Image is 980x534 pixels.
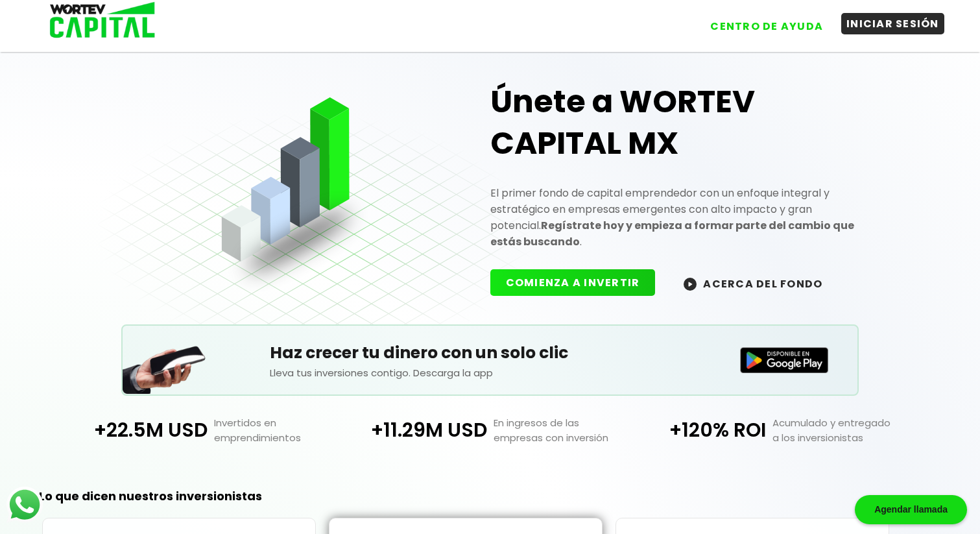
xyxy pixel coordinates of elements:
img: Teléfono [123,330,207,394]
p: +120% ROI [630,415,766,445]
p: Invertidos en emprendimientos [208,415,350,445]
img: Disponible en Google Play [740,347,828,373]
button: CENTRO DE AYUDA [705,16,828,37]
p: +22.5M USD [71,415,208,445]
button: COMIENZA A INVERTIR [490,269,656,296]
div: Agendar llamada [855,495,967,524]
h1: Únete a WORTEV CAPITAL MX [490,81,882,164]
h5: Haz crecer tu dinero con un solo clic [270,341,711,365]
a: INICIAR SESIÓN [828,6,944,37]
button: INICIAR SESIÓN [841,13,944,34]
img: logos_whatsapp-icon.242b2217.svg [6,487,43,523]
p: +11.29M USD [350,415,486,445]
p: El primer fondo de capital emprendedor con un enfoque integral y estratégico en empresas emergent... [490,185,882,250]
a: COMIENZA A INVERTIR [490,275,669,290]
img: wortev-capital-acerca-del-fondo [684,278,697,291]
a: CENTRO DE AYUDA [692,6,828,37]
button: ACERCA DEL FONDO [668,269,838,297]
p: En ingresos de las empresas con inversión [487,415,630,445]
p: Acumulado y entregado a los inversionistas [766,415,909,445]
p: Lleva tus inversiones contigo. Descarga la app [270,365,711,380]
strong: Regístrate hoy y empieza a formar parte del cambio que estás buscando [490,218,854,249]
